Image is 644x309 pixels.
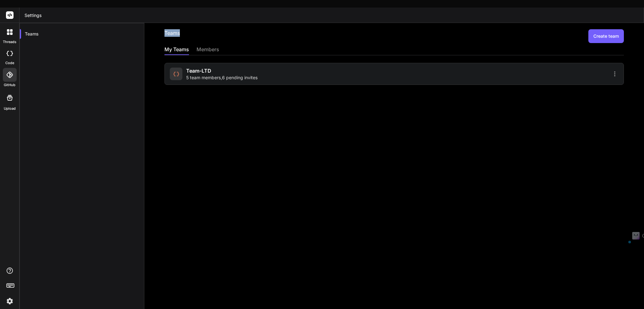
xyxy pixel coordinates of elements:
div: Keywords by Traffic [70,37,104,41]
h2: Teams [164,29,180,43]
img: logo_orange.svg [10,10,15,15]
div: v 4.0.25 [18,10,31,15]
img: tab_keywords_by_traffic_grey.svg [64,36,69,41]
img: tab_domain_overview_orange.svg [18,36,23,41]
img: website_grey.svg [10,16,15,21]
label: code [5,60,14,66]
header: Settings [19,8,644,23]
span: Team-LTD [186,67,211,74]
label: GitHub [4,82,15,88]
div: members [197,46,219,54]
label: Upload [4,106,16,111]
img: settings [4,296,15,306]
div: Domain Overview [25,37,56,41]
div: Teams [20,27,144,41]
div: My Teams [164,46,189,54]
button: Create team [588,29,624,43]
span: 5 team members , 6 pending invites [186,74,258,81]
div: Domain: [DOMAIN_NAME] [16,16,69,21]
label: threads [3,39,16,45]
